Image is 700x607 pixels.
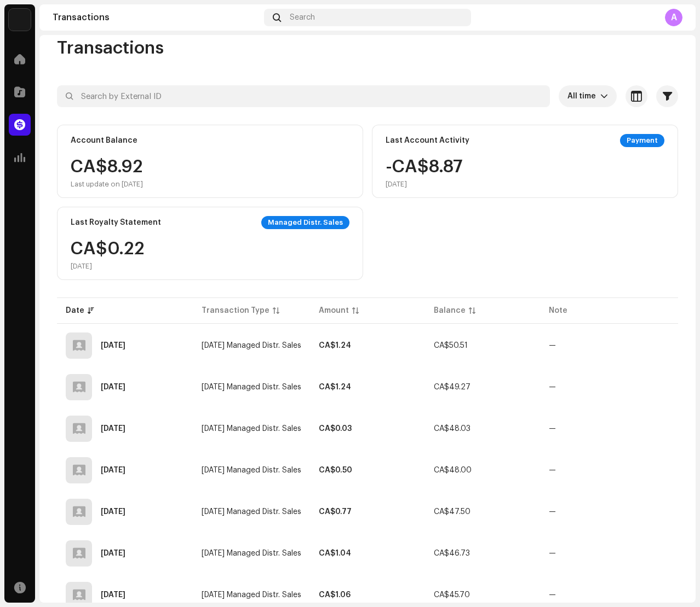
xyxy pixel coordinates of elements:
[202,425,301,433] span: Aug 2025 Managed Distr. Sales
[202,305,269,316] div: Transaction Type
[101,466,125,474] div: Aug 1, 2025
[319,383,351,391] strong: CA$1.24
[319,508,352,516] strong: CA$0.77
[549,550,556,557] re-a-table-badge: —
[101,591,125,599] div: May 1, 2025
[66,305,84,316] div: Date
[101,342,125,349] div: Oct 1, 2025
[319,591,351,599] strong: CA$1.06
[202,342,301,349] span: Oct 2025 Managed Distr. Sales
[71,262,145,271] div: [DATE]
[600,85,608,107] div: dropdown trigger
[567,85,600,107] span: All time
[434,466,472,474] span: CA$48.00
[319,342,351,349] strong: CA$1.24
[549,466,556,474] re-a-table-badge: —
[53,13,260,22] div: Transactions
[71,180,143,189] div: Last update on [DATE]
[71,218,161,227] div: Last Royalty Statement
[434,425,471,433] span: CA$48.03
[101,383,125,391] div: Sep 1, 2025
[202,508,301,516] span: Jul 2025 Managed Distr. Sales
[386,180,463,189] div: [DATE]
[549,425,556,433] re-a-table-badge: —
[202,383,301,391] span: Sep 2025 Managed Distr. Sales
[549,383,556,391] re-a-table-badge: —
[665,9,682,26] div: A
[57,85,550,107] input: Search by External ID
[549,508,556,516] re-a-table-badge: —
[434,342,468,349] span: CA$50.51
[290,13,315,22] span: Search
[620,134,664,147] div: Payment
[319,466,352,474] strong: CA$0.50
[71,136,137,145] div: Account Balance
[101,508,125,516] div: Jul 1, 2025
[434,383,471,391] span: CA$49.27
[101,425,125,433] div: Aug 16, 2025
[202,466,301,474] span: Aug 2025 Managed Distr. Sales
[319,305,349,316] div: Amount
[434,305,466,316] div: Balance
[319,425,352,433] strong: CA$0.03
[549,591,556,599] re-a-table-badge: —
[101,550,125,557] div: Jun 1, 2025
[434,550,470,557] span: CA$46.73
[434,591,470,599] span: CA$45.70
[261,216,349,229] div: Managed Distr. Sales
[434,508,471,516] span: CA$47.50
[549,342,556,349] re-a-table-badge: —
[202,591,301,599] span: May 2025 Managed Distr. Sales
[386,136,469,145] div: Last Account Activity
[202,550,301,557] span: Jun 2025 Managed Distr. Sales
[9,9,31,31] img: 190830b2-3b53-4b0d-992c-d3620458de1d
[57,37,164,59] span: Transactions
[319,550,351,557] strong: CA$1.04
